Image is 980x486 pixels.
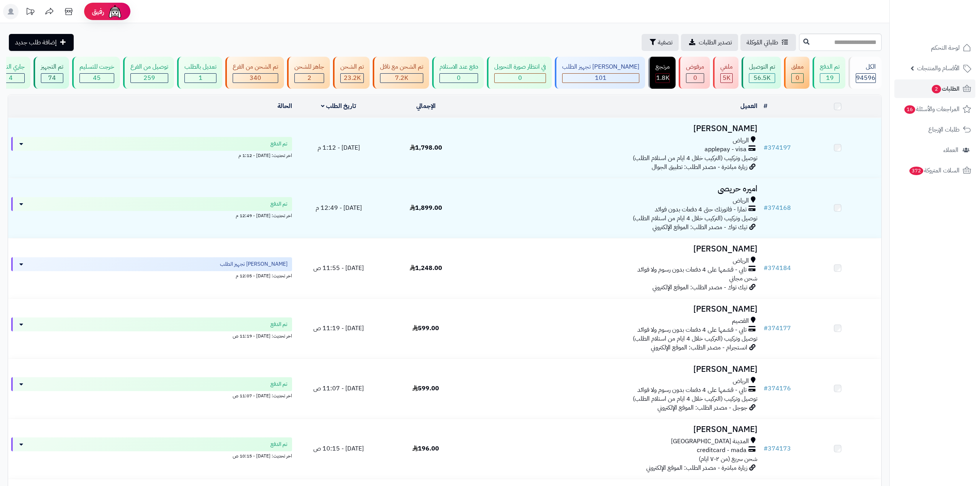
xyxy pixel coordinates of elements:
[633,334,757,343] span: توصيل وتركيب (التركيب خلال 4 ايام من استلام الطلب)
[473,365,757,374] h3: [PERSON_NAME]
[185,74,216,83] div: 1
[473,305,757,314] h3: [PERSON_NAME]
[41,74,63,83] div: 74
[412,324,439,333] span: 599.00
[295,74,324,83] div: 2
[410,203,442,213] span: 1,899.00
[894,39,975,57] a: لوحة التحكم
[637,326,747,334] span: تابي - قسّمها على 4 دفعات بدون رسوم ولا فوائد
[764,143,768,152] span: #
[764,324,768,333] span: #
[820,62,840,71] div: تم الدفع
[431,57,485,89] a: دفع عند الاستلام 0
[651,343,747,352] span: انستجرام - مصدر الطلب: الموقع الإلكتروني
[184,62,216,71] div: تعديل بالطلب
[642,34,679,51] button: تصفية
[686,74,704,83] div: 0
[313,444,364,453] span: [DATE] - 10:15 ص
[32,57,71,89] a: تم التجهيز 74
[494,62,546,71] div: في انتظار صورة التحويل
[792,74,803,83] div: 0
[473,184,757,193] h3: اميره حريصى
[740,101,757,111] a: العميل
[20,4,40,21] a: تحديثات المنصة
[697,446,747,455] span: creditcard - mada
[656,74,669,83] div: 1807
[15,38,57,47] span: إضافة طلب جديد
[652,223,747,232] span: تيك توك - مصدر الطلب: الموقع الإلكتروني
[917,63,960,74] span: الأقسام والمنتجات
[749,62,775,71] div: تم التوصيل
[11,271,292,279] div: اخر تحديث: [DATE] - 12:05 م
[764,143,791,152] a: #374197
[380,62,423,71] div: تم الشحن مع ناقل
[144,73,155,83] span: 259
[693,73,697,83] span: 0
[764,203,768,213] span: #
[277,101,292,111] a: الحالة
[894,141,975,159] a: العملاء
[656,73,669,83] span: 1.8K
[646,463,747,472] span: زيارة مباشرة - مصدر الطلب: الموقع الإلكتروني
[747,38,778,47] span: طلباتي المُوكلة
[9,34,74,51] a: إضافة طلب جديد
[647,57,677,89] a: مرتجع 1.8K
[316,203,362,213] span: [DATE] - 12:49 م
[721,74,732,83] div: 4966
[749,74,775,83] div: 56542
[199,73,203,83] span: 1
[92,7,104,16] span: رفيق
[410,263,442,273] span: 1,248.00
[131,74,168,83] div: 259
[894,79,975,98] a: الطلبات2
[943,145,958,155] span: العملاء
[563,74,639,83] div: 101
[595,73,607,83] span: 101
[41,62,63,71] div: تم التجهيز
[9,73,13,83] span: 4
[313,324,364,333] span: [DATE] - 11:19 ص
[11,391,292,399] div: اخر تحديث: [DATE] - 11:07 ص
[318,143,360,152] span: [DATE] - 1:12 م
[733,377,749,386] span: الرياض
[270,321,287,328] span: تم الدفع
[224,57,286,89] a: تم الشحن من الفرع 340
[931,83,960,94] span: الطلبات
[371,57,431,89] a: تم الشحن مع ناقل 7.2K
[270,200,287,208] span: تم الدفع
[457,73,461,83] span: 0
[699,454,757,464] span: شحن سريع (من ٢-٧ ايام)
[904,104,960,115] span: المراجعات والأسئلة
[740,57,782,89] a: تم التوصيل 56.5K
[80,74,114,83] div: 45
[671,437,749,446] span: المدينة [GEOGRAPHIC_DATA]
[313,263,364,273] span: [DATE] - 11:55 ص
[176,57,224,89] a: تعديل بالطلب 1
[107,4,123,19] img: ai-face.png
[562,62,639,71] div: [PERSON_NAME] تجهيز الطلب
[652,162,747,172] span: زيارة مباشرة - مصدر الطلب: تطبيق الجوال
[130,62,168,71] div: توصيل من الفرع
[633,154,757,163] span: توصيل وتركيب (التركيب خلال 4 ايام من استلام الطلب)
[495,74,546,83] div: 0
[932,85,941,93] span: 2
[395,73,408,83] span: 7.2K
[729,274,757,283] span: شحن مجاني
[686,62,704,71] div: مرفوض
[764,101,767,111] a: #
[677,57,711,89] a: مرفوض 0
[473,124,757,133] h3: [PERSON_NAME]
[931,42,960,53] span: لوحة التحكم
[754,73,770,83] span: 56.5K
[637,386,747,395] span: تابي - قسّمها على 4 دفعات بدون رسوم ولا فوائد
[894,100,975,118] a: المراجعات والأسئلة16
[656,62,670,71] div: مرتجع
[93,73,101,83] span: 45
[633,394,757,403] span: توصيل وتركيب (التركيب خلال 4 ايام من استلام الطلب)
[313,384,364,393] span: [DATE] - 11:07 ص
[928,124,960,135] span: طلبات الإرجاع
[270,380,287,388] span: تم الدفع
[11,151,292,159] div: اخر تحديث: [DATE] - 1:12 م
[723,73,730,83] span: 5K
[740,34,796,51] a: طلباتي المُوكلة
